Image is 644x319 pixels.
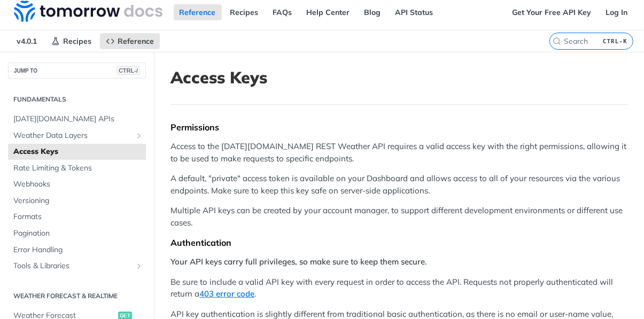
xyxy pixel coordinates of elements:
[135,131,143,140] button: Show subpages for Weather Data Layers
[267,4,298,20] a: FAQs
[600,36,630,46] kbd: CTRL-K
[8,160,146,176] a: Rate Limiting & Tokens
[13,212,143,222] span: Formats
[600,4,633,20] a: Log In
[506,4,597,20] a: Get Your Free API Key
[170,122,627,133] div: Permissions
[8,95,146,104] h2: Fundamentals
[170,173,627,197] p: A default, "private" access token is available on your Dashboard and allows access to all of your...
[63,36,91,46] span: Recipes
[8,193,146,209] a: Versioning
[8,144,146,160] a: Access Keys
[170,205,627,229] p: Multiple API keys can be created by your account manager, to support different development enviro...
[13,114,143,125] span: [DATE][DOMAIN_NAME] APIs
[199,289,254,299] a: 403 error code
[553,37,561,45] svg: Search
[13,130,132,141] span: Weather Data Layers
[45,33,97,49] a: Recipes
[224,4,265,20] a: Recipes
[117,66,140,75] span: CTRL-/
[174,4,222,20] a: Reference
[8,242,146,258] a: Error Handling
[13,179,143,190] span: Webhooks
[100,33,160,49] a: Reference
[359,4,387,20] a: Blog
[170,276,627,300] p: Be sure to include a valid API key with every request in order to access the API. Requests not pr...
[11,33,43,49] span: v4.0.1
[13,261,132,271] span: Tools & Libraries
[8,225,146,242] a: Pagination
[13,245,143,255] span: Error Handling
[13,196,143,206] span: Versioning
[13,163,143,174] span: Rate Limiting & Tokens
[13,228,143,239] span: Pagination
[8,176,146,192] a: Webhooks
[8,258,146,274] a: Tools & LibrariesShow subpages for Tools & Libraries
[170,237,627,248] div: Authentication
[118,36,154,46] span: Reference
[170,256,427,267] strong: Your API keys carry full privileges, so make sure to keep them secure.
[14,1,162,22] img: Tomorrow.io Weather API Docs
[8,209,146,225] a: Formats
[8,63,146,79] button: JUMP TOCTRL-/
[170,68,627,87] h1: Access Keys
[390,4,439,20] a: API Status
[301,4,356,20] a: Help Center
[135,262,143,270] button: Show subpages for Tools & Libraries
[8,291,146,301] h2: Weather Forecast & realtime
[8,128,146,144] a: Weather Data LayersShow subpages for Weather Data Layers
[13,146,143,157] span: Access Keys
[170,141,627,165] p: Access to the [DATE][DOMAIN_NAME] REST Weather API requires a valid access key with the right per...
[8,111,146,127] a: [DATE][DOMAIN_NAME] APIs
